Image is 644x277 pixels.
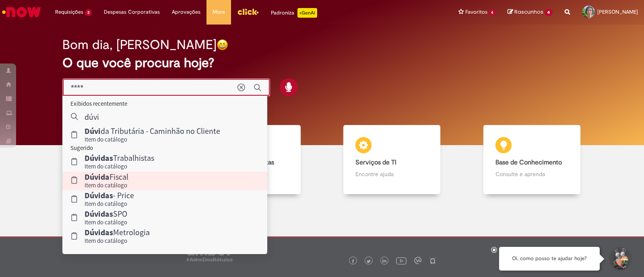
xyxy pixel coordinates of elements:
span: 4 [545,9,553,16]
img: click_logo_yellow_360x200.png [237,6,259,18]
span: More [213,8,225,16]
h2: O que você procura hoje? [62,56,582,70]
h2: Bom dia, [PERSON_NAME] [62,38,217,52]
p: Encontre ajuda [355,170,428,178]
img: logo_footer_youtube.png [396,255,407,266]
img: logo_footer_naosei.png [429,257,436,264]
span: Despesas Corporativas [104,8,160,16]
a: Serviços de TI Encontre ajuda [322,125,462,195]
img: logo_footer_twitter.png [367,259,371,263]
b: Serviços de TI [355,158,396,166]
span: 3 [85,9,92,16]
p: Consulte e aprenda [495,170,568,178]
b: Catálogo de Ofertas [216,158,274,166]
span: Favoritos [465,8,487,16]
img: logo_footer_linkedin.png [382,259,386,264]
img: logo_footer_workplace.png [414,257,421,264]
span: 4 [489,9,496,16]
img: ServiceNow [1,4,42,20]
a: Base de Conhecimento Consulte e aprenda [462,125,602,195]
span: [PERSON_NAME] [597,8,638,15]
span: Rascunhos [514,8,543,16]
img: logo_footer_facebook.png [351,259,355,263]
button: Iniciar Conversa de Suporte [608,247,632,271]
span: Requisições [55,8,83,16]
p: +GenAi [297,8,317,18]
a: Rascunhos [508,8,553,16]
a: Tirar dúvidas Tirar dúvidas com Lupi Assist e Gen Ai [42,125,182,195]
span: Aprovações [172,8,200,16]
b: Base de Conhecimento [495,158,562,166]
div: Oi, como posso te ajudar hoje? [499,247,600,271]
img: happy-face.png [217,39,228,51]
div: Padroniza [271,8,317,18]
